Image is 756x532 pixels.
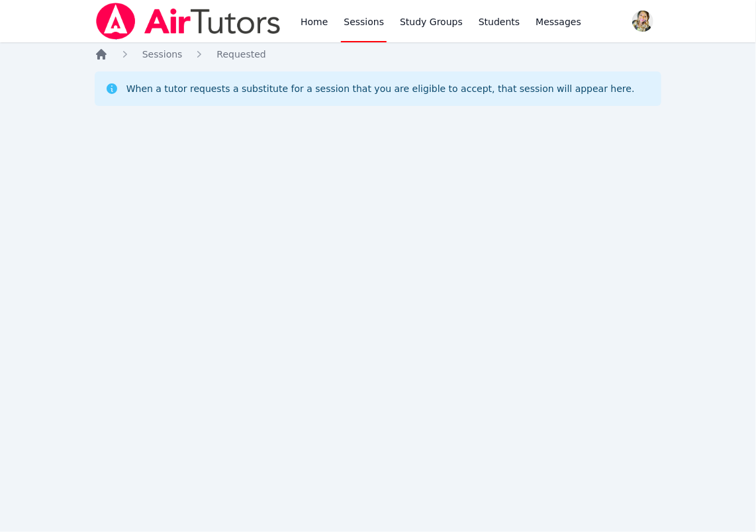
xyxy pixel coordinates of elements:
[142,49,183,60] span: Sessions
[216,49,265,60] span: Requested
[126,82,635,95] div: When a tutor requests a substitute for a session that you are eligible to accept, that session wi...
[216,48,265,61] a: Requested
[95,3,282,40] img: Air Tutors
[536,15,581,28] span: Messages
[142,48,183,61] a: Sessions
[95,48,662,61] nav: Breadcrumb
